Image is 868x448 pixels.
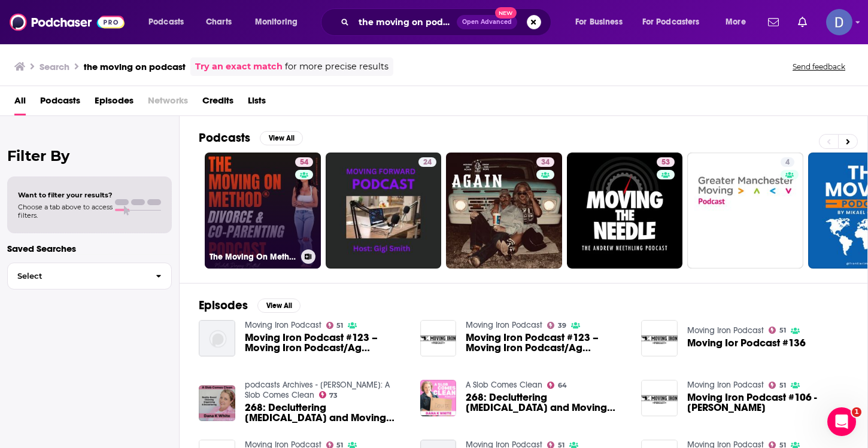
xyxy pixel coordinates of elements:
a: Moving Iron Podcast [245,320,321,330]
a: 64 [547,382,567,389]
img: Moving Iron Podcast #106 - Lou Bordoni [641,380,678,416]
span: More [726,14,746,31]
button: Send feedback [789,62,849,72]
a: 51 [769,327,786,334]
span: Select [8,272,146,280]
a: Moving Iron Podcast [687,380,764,390]
div: Search podcasts, credits, & more... [332,8,563,36]
span: 73 [329,393,338,398]
a: 54The Moving On Method® Podcast [205,153,321,269]
a: All [14,91,26,115]
span: Choose a tab above to access filters. [18,203,113,220]
span: Lists [248,91,266,115]
a: 53 [567,153,683,269]
a: 4 [781,157,794,167]
a: 24 [418,157,436,167]
span: 51 [336,323,343,328]
img: 268: Decluttering Paralysis and Moving Podcast [420,380,457,416]
h2: Podcasts [199,130,250,145]
span: 1 [852,407,861,417]
span: 51 [558,443,564,448]
a: 73 [319,391,338,398]
a: Show notifications dropdown [793,12,812,32]
span: 39 [558,323,566,328]
a: 4 [687,153,803,269]
button: Open AdvancedNew [457,15,517,29]
span: 54 [300,157,308,169]
a: Podcasts [40,91,80,115]
span: 268: Decluttering [MEDICAL_DATA] and Moving Podcast [245,403,406,423]
a: 34 [446,153,562,269]
span: 4 [785,157,790,169]
span: New [495,7,517,19]
span: 268: Decluttering [MEDICAL_DATA] and Moving Podcast [466,392,627,413]
a: Moving Iron Podcast [466,320,542,330]
a: Moving Iron Podcast [687,325,764,336]
span: 24 [423,157,432,169]
a: 51 [326,322,344,329]
span: for more precise results [285,60,389,74]
span: Podcasts [148,14,184,31]
span: 51 [336,443,343,448]
h2: Filter By [7,147,172,164]
a: Credits [202,91,233,115]
a: EpisodesView All [199,298,301,313]
button: View All [260,131,303,145]
a: 53 [657,157,675,167]
a: Moving Ior Podcast #136 [687,338,806,348]
img: Moving Ior Podcast #136 [641,320,678,356]
a: Moving Iron Podcast #123 – Moving Iron Podcast/Ag Uncensored Swapcast [466,333,627,353]
a: Episodes [95,91,133,115]
a: PodcastsView All [199,130,303,145]
button: Show profile menu [826,9,852,35]
a: Moving Iron Podcast #106 - Lou Bordoni [687,392,848,413]
a: Moving Iron Podcast #123 – Moving Iron Podcast/Ag Uncensored Swapcast [245,333,406,353]
span: Moving Iron Podcast #106 - [PERSON_NAME] [687,392,848,413]
a: Charts [198,13,239,32]
span: For Business [575,14,623,31]
a: A Slob Comes Clean [466,380,542,390]
button: open menu [567,13,638,32]
p: Saved Searches [7,243,172,254]
button: open menu [247,13,313,32]
span: Open Advanced [462,19,512,25]
button: View All [257,298,301,313]
a: 268: Decluttering Paralysis and Moving Podcast [245,403,406,423]
span: 53 [661,157,670,169]
a: podcasts Archives - Dana K. White: A Slob Comes Clean [245,380,390,400]
input: Search podcasts, credits, & more... [354,13,457,32]
iframe: Intercom live chat [827,407,856,436]
img: 268: Decluttering Paralysis and Moving Podcast [199,385,235,422]
span: 64 [558,383,567,388]
h2: Episodes [199,298,248,313]
a: 24 [326,153,442,269]
h3: the moving on podcast [84,61,186,72]
a: 39 [547,322,566,329]
img: Moving Iron Podcast #123 – Moving Iron Podcast/Ag Uncensored Swapcast [199,320,235,356]
span: 51 [779,328,786,333]
span: Charts [206,14,232,31]
span: 51 [779,383,786,388]
a: Try an exact match [195,60,283,74]
img: Podchaser - Follow, Share and Rate Podcasts [10,11,125,33]
img: Moving Iron Podcast #123 – Moving Iron Podcast/Ag Uncensored Swapcast [420,320,457,356]
button: open menu [140,13,199,32]
span: Want to filter your results? [18,191,113,199]
a: Show notifications dropdown [763,12,784,32]
span: 34 [541,157,550,169]
a: 54 [295,157,313,167]
a: 51 [769,382,786,389]
button: open menu [717,13,761,32]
